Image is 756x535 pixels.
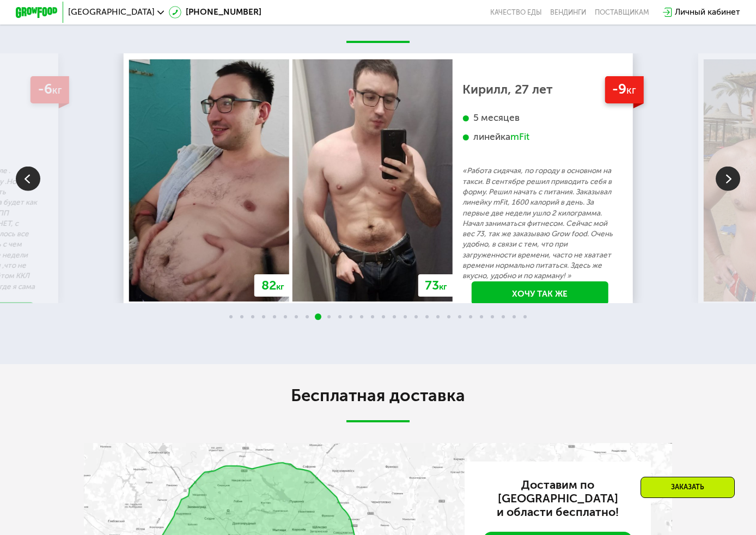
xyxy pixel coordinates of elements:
div: mFit [510,131,529,143]
img: Slide left [16,166,40,190]
div: Кирилл, 27 лет [462,84,617,95]
h3: Доставим по [GEOGRAPHIC_DATA] и области бесплатно! [483,478,633,519]
a: [PHONE_NUMBER] [169,6,261,19]
div: -9 [605,76,644,103]
div: 82 [254,274,291,297]
div: Заказать [641,477,735,498]
a: Качество еды [490,8,542,16]
span: кг [439,282,447,292]
div: 73 [418,274,454,297]
div: -6 [31,76,69,103]
div: линейка [462,131,617,143]
div: 5 месяцев [462,112,617,124]
a: Вендинги [550,8,586,16]
span: кг [626,84,636,96]
div: Личный кабинет [675,6,740,19]
h2: Бесплатная доставка [84,385,672,407]
div: поставщикам [595,8,649,16]
span: [GEOGRAPHIC_DATA] [68,8,155,16]
a: Хочу так же [472,281,608,305]
span: кг [276,282,284,292]
span: кг [52,84,62,96]
img: Slide right [716,166,740,190]
p: «Работа сидячая, по городу в основном на такси. В сентябре решил приводить себя в форму. Решил на... [462,165,617,281]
